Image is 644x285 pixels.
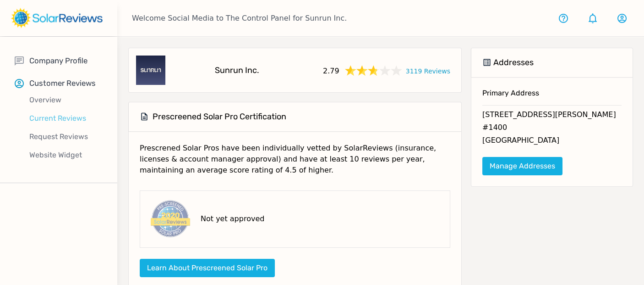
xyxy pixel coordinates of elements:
a: 3119 Reviews [406,65,450,76]
h5: Prescreened Solar Pro Certification [153,112,286,122]
a: Manage Addresses [482,157,562,175]
h5: Sunrun Inc. [215,65,259,76]
p: Welcome Social Media to The Control Panel for Sunrun Inc. [132,13,347,24]
p: [STREET_ADDRESS][PERSON_NAME] [482,109,622,122]
p: #1400 [482,122,622,135]
p: Not yet approved [201,213,264,224]
h6: Primary Address [482,89,622,105]
span: 2.79 [323,64,339,77]
button: Learn about Prescreened Solar Pro [140,259,275,277]
p: Overview [15,95,117,106]
p: Website Widget [15,150,117,161]
p: Customer Reviews [29,78,96,89]
a: Request Reviews [15,128,117,146]
p: Current Reviews [15,113,117,124]
p: Prescrened Solar Pros have been individually vetted by SolarReviews (insurance, licenses & accoun... [140,143,450,183]
a: Overview [15,91,117,109]
a: Website Widget [15,146,117,164]
a: Learn about Prescreened Solar Pro [140,263,275,272]
a: Current Reviews [15,109,117,128]
p: [GEOGRAPHIC_DATA] [482,135,622,148]
p: Request Reviews [15,131,117,142]
h5: Addresses [493,57,534,68]
p: Company Profile [29,55,87,67]
img: prescreened-badge.png [147,198,191,240]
